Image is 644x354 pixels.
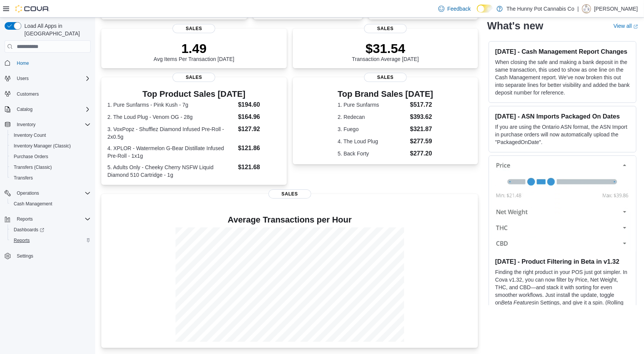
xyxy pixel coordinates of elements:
button: Transfers (Classic) [8,162,94,173]
button: Cash Management [8,199,94,209]
dt: 3. Fuego [338,125,407,133]
span: Sales [173,73,215,82]
span: Transfers [14,175,33,181]
a: View allExternal link [614,23,638,29]
span: Inventory Manager (Classic) [11,141,91,151]
span: Home [14,58,91,67]
dt: 5. Back Forty [338,150,407,157]
span: Reports [14,237,30,243]
span: Transfers (Classic) [11,163,91,172]
button: Users [2,73,94,84]
img: Cova [15,5,50,13]
span: Operations [17,190,39,196]
h3: Top Product Sales [DATE] [107,90,281,99]
dd: $127.92 [238,125,281,134]
p: | [577,4,579,13]
span: Settings [14,251,91,261]
a: Dashboards [8,224,94,235]
dd: $164.96 [238,112,281,122]
button: Reports [8,235,94,246]
span: Sales [173,24,215,33]
div: Dillon Marquez [582,4,591,13]
h3: [DATE] - Product Filtering in Beta in v1.32 [495,258,630,265]
a: Home [14,59,32,68]
dt: 1. Pure Sunfarms - Pink Kush - 7g [107,101,235,109]
span: Settings [17,253,33,259]
span: Sales [364,73,407,82]
dd: $121.86 [238,144,281,153]
button: Catalog [14,105,35,114]
span: Reports [17,216,33,222]
a: Customers [14,90,42,99]
span: Sales [268,189,311,199]
span: Load All Apps in [GEOGRAPHIC_DATA] [21,22,91,37]
button: Transfers [8,173,94,183]
span: Inventory [14,120,91,129]
span: Inventory [17,122,35,128]
dd: $194.60 [238,100,281,109]
input: Dark Mode [477,5,493,13]
dt: 4. The Loud Plug [338,138,407,145]
button: Operations [2,188,94,199]
a: Reports [11,236,33,245]
p: The Hunny Pot Cannabis Co [507,4,574,13]
a: Purchase Orders [11,152,51,161]
nav: Complex example [5,54,91,281]
button: Customers [2,88,94,99]
dd: $277.20 [410,149,433,158]
a: Transfers (Classic) [11,163,55,172]
span: Feedback [447,5,471,13]
a: Cash Management [11,199,55,208]
button: Purchase Orders [8,151,94,162]
span: Sales [364,24,407,33]
span: Cash Management [11,199,91,208]
div: Avg Items Per Transaction [DATE] [153,41,234,62]
dt: 4. XPLOR - Watermelon G-Bear Distillate Infused Pre-Roll - 1x1g [107,144,235,160]
span: Users [14,74,91,83]
span: Users [17,75,29,82]
dd: $277.59 [410,137,433,146]
a: Feedback [435,1,474,16]
button: Inventory [2,119,94,130]
p: 1.49 [153,41,234,56]
span: Dashboards [14,227,44,233]
h3: [DATE] - Cash Management Report Changes [495,48,630,55]
a: Inventory Count [11,131,49,140]
span: Transfers (Classic) [14,164,52,170]
button: Catalog [2,104,94,115]
p: Finding the right product in your POS just got simpler. In Cova v1.32, you can now filter by Pric... [495,268,630,314]
h4: Average Transactions per Hour [107,215,472,224]
span: Customers [17,91,39,97]
span: Purchase Orders [14,154,48,160]
svg: External link [633,24,638,29]
span: Customers [14,89,91,99]
p: $31.54 [352,41,419,56]
span: Reports [11,236,91,245]
a: Inventory Manager (Classic) [11,141,74,151]
button: Home [2,57,94,68]
span: Purchase Orders [11,152,91,161]
dd: $517.72 [410,100,433,109]
span: Reports [14,215,91,224]
em: Beta Features [501,300,535,306]
span: Cash Management [14,201,52,207]
a: Settings [14,251,36,261]
p: When closing the safe and making a bank deposit in the same transaction, this used to show as one... [495,58,630,96]
p: If you are using the Ontario ASN format, the ASN Import in purchase orders will now automatically... [495,123,630,146]
button: Operations [14,189,42,198]
span: Transfers [11,173,91,183]
dt: 3. VoxPopz - Shufflez Diamond Infused Pre-Roll - 2x0.5g [107,125,235,141]
span: Catalog [17,106,32,112]
button: Reports [14,215,36,224]
span: Operations [14,189,91,198]
dd: $121.68 [238,163,281,172]
span: Dashboards [11,225,91,234]
p: [PERSON_NAME] [594,4,638,13]
button: Settings [2,250,94,261]
span: Inventory Count [11,131,91,140]
button: Reports [2,214,94,224]
span: Inventory Count [14,132,46,138]
h3: [DATE] - ASN Imports Packaged On Dates [495,112,630,120]
button: Inventory Count [8,130,94,141]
